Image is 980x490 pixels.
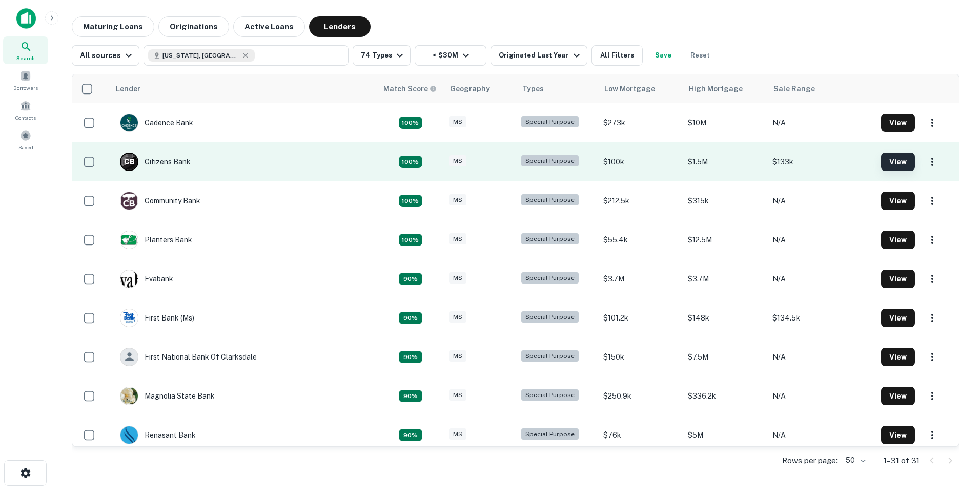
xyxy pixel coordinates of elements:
[767,259,876,298] td: N/A
[120,387,138,405] img: picture
[72,16,154,37] button: Maturing Loans
[399,312,422,324] div: Capitalize uses an advanced AI algorithm to match your search with the best lender. The match sco...
[399,195,422,207] div: Capitalize uses an advanced AI algorithm to match your search with the best lender. The match sco...
[3,36,48,64] a: Search
[689,83,743,95] div: High Mortgage
[516,74,598,103] th: Types
[16,8,36,29] img: capitalize-icon.png
[598,142,683,181] td: $100k
[80,49,135,62] div: All sources
[120,231,192,249] div: Planters Bank
[449,233,466,245] div: MS
[881,348,915,366] button: View
[767,220,876,259] td: N/A
[399,351,422,363] div: Capitalize uses an advanced AI algorithm to match your search with the best lender. The match sco...
[415,45,486,66] button: < $30M
[683,103,767,142] td: $10M
[598,74,683,103] th: Low Mortgage
[13,84,38,92] span: Borrowers
[120,192,138,210] img: picture
[499,49,582,62] div: Originated Last Year
[449,116,466,128] div: MS
[449,272,466,284] div: MS
[521,389,579,401] div: Special Purpose
[521,311,579,323] div: Special Purpose
[399,273,422,285] div: Capitalize uses an advanced AI algorithm to match your search with the best lender. The match sco...
[842,453,867,468] div: 50
[598,298,683,337] td: $101.2k
[110,74,377,103] th: Lender
[881,309,915,327] button: View
[383,83,437,95] div: Capitalize uses an advanced AI algorithm to match your search with the best lender. The match sco...
[521,155,579,167] div: Special Purpose
[521,116,579,128] div: Special Purpose
[767,103,876,142] td: N/A
[884,455,920,467] p: 1–31 of 31
[3,96,48,124] a: Contacts
[881,270,915,288] button: View
[881,387,915,405] button: View
[521,272,579,284] div: Special Purpose
[120,387,215,405] div: Magnolia State Bank
[162,51,239,60] span: [US_STATE], [GEOGRAPHIC_DATA]
[881,426,915,444] button: View
[444,74,516,103] th: Geography
[683,220,767,259] td: $12.5M
[399,156,422,168] div: Capitalize uses an advanced AI algorithm to match your search with the best lender. The match sco...
[598,103,683,142] td: $273k
[491,45,587,66] button: Originated Last Year
[881,114,915,132] button: View
[120,192,200,210] div: Community Bank
[598,337,683,376] td: $150k
[120,426,196,444] div: Renasant Bank
[881,192,915,210] button: View
[683,376,767,416] td: $336.2k
[767,416,876,455] td: N/A
[144,45,349,66] button: [US_STATE], [GEOGRAPHIC_DATA]
[120,114,138,131] img: picture
[399,429,422,441] div: Capitalize uses an advanced AI algorithm to match your search with the best lender. The match sco...
[377,74,444,103] th: Capitalize uses an advanced AI algorithm to match your search with the best lender. The match sco...
[521,233,579,245] div: Special Purpose
[449,350,466,362] div: MS
[767,181,876,220] td: N/A
[767,376,876,416] td: N/A
[929,408,980,457] iframe: Chat Widget
[683,142,767,181] td: $1.5M
[399,117,422,129] div: Capitalize uses an advanced AI algorithm to match your search with the best lender. The match sco...
[3,66,48,94] a: Borrowers
[124,157,134,167] p: C B
[683,181,767,220] td: $315k
[120,309,138,327] img: picture
[120,426,138,444] img: picture
[767,298,876,337] td: $134.5k
[399,234,422,246] div: Capitalize uses an advanced AI algorithm to match your search with the best lender. The match sco...
[3,126,48,154] a: Saved
[353,45,411,66] button: 74 Types
[683,74,767,103] th: High Mortgage
[881,231,915,249] button: View
[683,416,767,455] td: $5M
[521,350,579,362] div: Special Purpose
[450,83,490,95] div: Geography
[647,45,680,66] button: Save your search to get updates of matches that match your search criteria.
[18,143,33,152] span: Saved
[598,181,683,220] td: $212.5k
[72,45,139,66] button: All sources
[598,259,683,298] td: $3.7M
[449,155,466,167] div: MS
[604,83,655,95] div: Low Mortgage
[120,348,257,366] div: First National Bank Of Clarksdale
[449,194,466,206] div: MS
[449,428,466,440] div: MS
[233,16,305,37] button: Active Loans
[598,220,683,259] td: $55.4k
[683,337,767,376] td: $7.5M
[591,45,643,66] button: All Filters
[399,390,422,402] div: Capitalize uses an advanced AI algorithm to match your search with the best lender. The match sco...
